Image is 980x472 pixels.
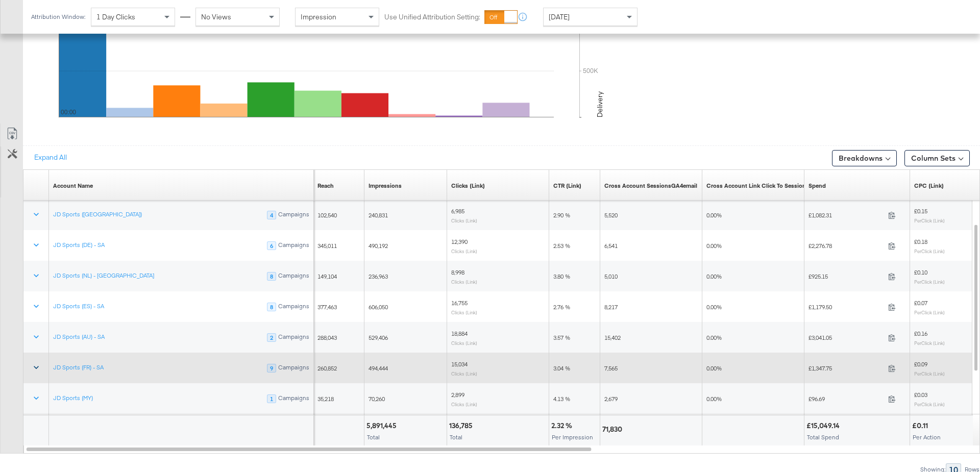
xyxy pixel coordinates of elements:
span: 2.53 % [553,242,570,250]
span: £0.09 [914,360,927,368]
span: 0.00% [706,303,722,311]
span: £0.16 [914,330,927,337]
sub: Per Click (Link) [914,279,945,285]
span: £0.18 [914,238,927,245]
span: 1 Day Clicks [96,12,135,21]
span: No Views [201,12,231,21]
span: 4.13 % [553,395,570,403]
a: Describe this metric [604,182,697,190]
span: 16,755 [451,299,468,307]
span: 0.00% [706,242,722,250]
span: Total Spend [807,433,839,441]
span: 2.76 % [553,303,570,311]
sub: Per Click (Link) [914,340,945,346]
span: 606,050 [369,303,388,311]
button: Column Sets [904,150,970,166]
a: The number of clicks on links appearing on your ad or Page that direct people to your sites off F... [451,182,485,190]
span: £0.15 [914,207,927,215]
span: 260,852 [317,364,337,372]
span: Total [367,433,380,441]
div: Spend [808,182,826,190]
span: £3,041.05 [808,334,884,341]
span: £96.69 [808,395,884,403]
div: Campaigns [278,272,310,281]
div: 2 [267,333,276,342]
span: 0.00% [706,334,722,341]
span: 0.00% [706,211,722,219]
button: Expand All [27,148,74,167]
a: JD Sports (DE) - SA [53,241,105,249]
span: £0.07 [914,299,927,307]
sub: Clicks (Link) [451,370,477,377]
div: 1 [267,394,276,404]
span: £1,082.31 [808,211,884,219]
sub: Clicks (Link) [451,309,477,315]
div: £0.11 [912,421,931,431]
label: Use Unified Attribution Setting: [384,12,480,22]
div: 136,785 [449,421,476,431]
span: 3.57 % [553,334,570,341]
span: 236,963 [369,272,388,280]
div: 2.32 % [551,421,575,431]
a: Cross Account Link Click To Session Ratio GA4 [706,182,835,190]
div: 8 [267,272,276,281]
span: 377,463 [317,303,337,311]
span: 35,218 [317,395,334,403]
span: 490,192 [369,242,388,250]
span: £2,276.78 [808,242,884,250]
span: 18,884 [451,330,468,337]
span: 529,406 [369,334,388,341]
sub: Clicks (Link) [451,401,477,407]
a: The average cost for each link click you've received from your ad. [914,182,944,190]
span: Impression [301,12,336,21]
div: Campaigns [278,364,310,373]
sub: Clicks (Link) [451,340,477,346]
a: JD Sports (NL) - [GEOGRAPHIC_DATA] [53,271,154,280]
span: 5,010 [604,272,618,280]
span: £0.10 [914,268,927,276]
sub: Per Click (Link) [914,401,945,407]
span: 2.90 % [553,211,570,219]
span: 494,444 [369,364,388,372]
div: Campaigns [278,333,310,342]
div: Impressions [369,182,402,190]
div: CTR (Link) [553,182,581,190]
span: 2,679 [604,395,618,403]
span: Per Action [913,433,941,441]
a: JD Sports (ES) - SA [53,302,104,310]
span: 6,541 [604,242,618,250]
a: The total amount spent to date. [808,182,826,190]
span: 5,520 [604,211,618,219]
span: 12,390 [451,238,468,245]
a: JD Sports (MY) [53,394,93,402]
span: 0.00% [706,364,722,372]
span: [DATE] [549,12,570,21]
span: 7,565 [604,364,618,372]
div: Campaigns [278,394,310,404]
span: 149,104 [317,272,337,280]
span: 0.00% [706,272,722,280]
sub: Per Click (Link) [914,309,945,315]
span: 3.04 % [553,364,570,372]
span: 6,985 [451,207,464,215]
a: Your ad account name [53,182,93,190]
sub: Clicks (Link) [451,248,477,254]
a: JD Sports ([GEOGRAPHIC_DATA]) [53,210,142,218]
span: 15,402 [604,334,621,341]
div: £15,049.14 [806,421,843,431]
div: 8 [267,303,276,312]
div: Attribution Window: [31,13,86,20]
div: CPC (Link) [914,182,944,190]
span: 0.00% [706,395,722,403]
div: Clicks (Link) [451,182,485,190]
div: 6 [267,241,276,251]
sub: Per Click (Link) [914,217,945,223]
span: 102,540 [317,211,337,219]
button: Breakdowns [832,150,897,166]
span: £0.03 [914,391,927,399]
div: Reach [317,182,334,190]
span: 15,034 [451,360,468,368]
span: 8,998 [451,268,464,276]
span: 3.80 % [553,272,570,280]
